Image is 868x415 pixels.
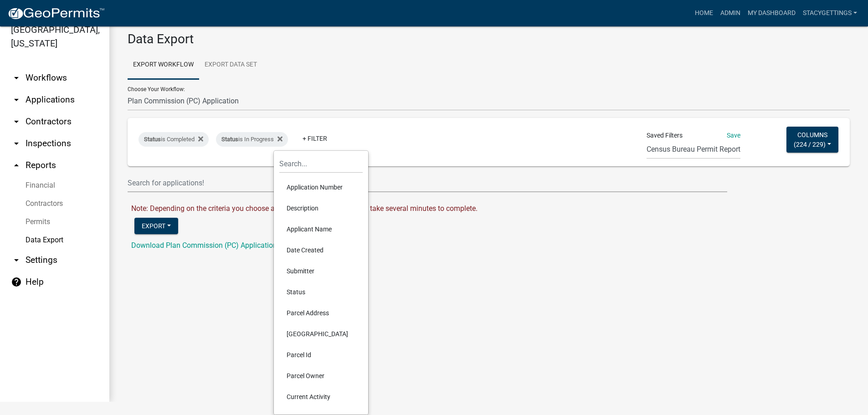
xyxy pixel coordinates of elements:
[279,198,363,219] li: Description
[279,154,363,173] input: Search...
[279,365,363,386] li: Parcel Owner
[131,241,292,250] a: Download Plan Commission (PC) Application.xlsx
[11,255,22,266] i: arrow_drop_down
[11,116,22,127] i: arrow_drop_down
[295,130,334,147] a: + Filter
[279,282,363,302] li: Status
[11,160,22,171] i: arrow_drop_up
[279,302,363,323] li: Parcel Address
[799,5,861,22] a: StacyGettings
[199,51,262,80] a: Export Data Set
[744,5,799,22] a: My Dashboard
[144,136,161,143] span: Status
[279,177,363,198] li: Application Number
[279,261,363,282] li: Submitter
[279,386,363,407] li: Current Activity
[221,136,238,143] span: Status
[279,219,363,240] li: Applicant Name
[647,131,683,140] span: Saved Filters
[11,277,22,287] i: help
[11,72,22,83] i: arrow_drop_down
[727,132,740,139] a: Save
[11,94,22,105] i: arrow_drop_down
[786,127,838,153] button: Columns(224 / 229)
[139,132,209,147] div: is Completed
[128,31,850,47] h3: Data Export
[128,174,727,192] input: Search for applications!
[128,51,199,80] a: Export Workflow
[691,5,717,22] a: Home
[131,204,478,213] span: Note: Depending on the criteria you choose above, the export process may take several minutes to ...
[717,5,744,22] a: Admin
[11,138,22,149] i: arrow_drop_down
[216,132,288,147] div: is In Progress
[279,344,363,365] li: Parcel Id
[134,218,178,234] button: Export
[796,140,823,148] span: 224 / 229
[279,240,363,261] li: Date Created
[279,323,363,344] li: [GEOGRAPHIC_DATA]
